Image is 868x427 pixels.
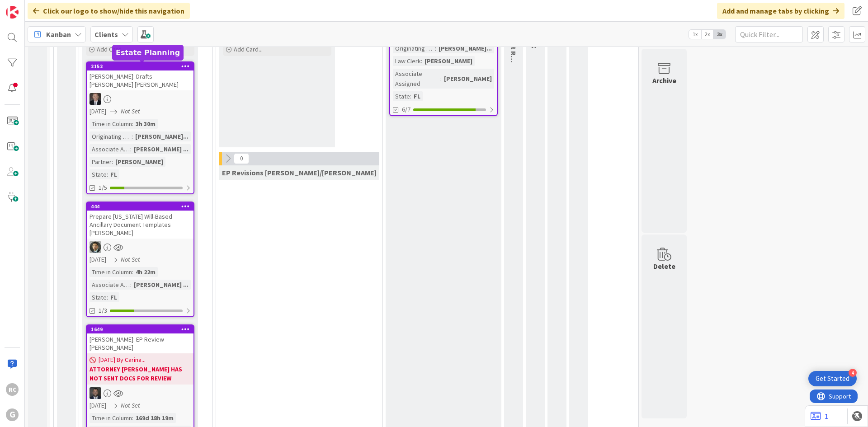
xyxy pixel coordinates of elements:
div: [PERSON_NAME] [422,56,475,66]
div: 4h 22m [133,267,158,277]
div: G [6,408,19,421]
span: : [132,267,133,277]
div: Associate Assigned [90,280,130,290]
div: Partner [90,157,112,167]
div: [PERSON_NAME]: EP Review [PERSON_NAME] [87,333,193,353]
a: 444Prepare [US_STATE] Will-Based Ancillary Document Templates [PERSON_NAME]CG[DATE]Not SetTime in... [86,202,194,317]
span: 1x [689,30,701,39]
span: 1/3 [99,306,107,315]
span: [DATE] [90,107,106,116]
div: [PERSON_NAME]: Drafts [PERSON_NAME] [PERSON_NAME] [87,70,193,90]
div: Open Get Started checklist, remaining modules: 4 [808,371,857,386]
span: 2x [701,30,713,39]
span: Add Card... [234,45,263,53]
div: Click our logo to show/hide this navigation [28,3,190,19]
div: Archive [652,75,676,86]
div: State [90,292,107,302]
div: [PERSON_NAME] ... [132,144,191,154]
div: Associate Assigned [393,69,440,89]
span: : [130,144,132,154]
div: Time in Column [90,119,132,129]
b: ATTORNEY [PERSON_NAME] HAS NOT SENT DOCS FOR REVIEW [90,365,191,383]
div: 2152 [87,62,193,70]
input: Quick Filter... [735,26,803,42]
span: Support [19,1,41,12]
span: : [435,43,436,53]
span: 1/5 [99,183,107,192]
div: Originating Attorney [90,131,132,141]
img: CG [90,241,101,253]
div: FL [411,91,423,101]
b: Clients [94,30,118,39]
img: Visit kanbanzone.com [6,6,19,19]
span: EP Revisions Brad/Jonas [222,168,377,177]
div: 444Prepare [US_STATE] Will-Based Ancillary Document Templates [PERSON_NAME] [87,202,193,239]
span: : [132,131,133,141]
div: 2152[PERSON_NAME]: Drafts [PERSON_NAME] [PERSON_NAME] [87,62,193,90]
div: State [90,169,107,179]
div: CG [87,241,193,253]
div: RC [6,383,19,396]
div: State [393,91,410,101]
i: Not Set [121,401,140,409]
div: [PERSON_NAME] [113,157,165,167]
div: Originating Attorney [393,43,435,53]
div: 1649 [91,326,193,333]
div: FL [108,169,119,179]
div: Add and manage tabs by clicking [717,3,844,19]
div: [PERSON_NAME] [442,74,494,84]
div: [PERSON_NAME]... [133,131,191,141]
div: FL [108,292,119,302]
div: 444 [91,203,193,210]
span: 0 [234,153,249,164]
h5: Estate Planning [116,48,180,57]
div: Time in Column [90,267,132,277]
i: Not Set [121,255,140,263]
a: 2152[PERSON_NAME]: Drafts [PERSON_NAME] [PERSON_NAME]BG[DATE]Not SetTime in Column:3h 30mOriginat... [86,61,194,194]
div: [PERSON_NAME] ... [132,280,191,290]
span: [DATE] [90,255,106,264]
div: 1649[PERSON_NAME]: EP Review [PERSON_NAME] [87,325,193,353]
span: [DATE] [90,401,106,410]
span: : [421,56,422,66]
span: 6/7 [402,105,410,114]
span: : [107,292,108,302]
div: Get Started [816,374,849,383]
i: Not Set [121,107,140,115]
div: Prepare [US_STATE] Will-Based Ancillary Document Templates [PERSON_NAME] [87,211,193,239]
span: : [410,91,411,101]
span: [DATE] By Carina... [99,355,146,365]
img: JW [90,387,101,399]
div: 2152 [91,63,193,70]
div: Law Clerk [393,56,421,66]
a: 1 [811,411,828,422]
span: : [440,74,442,84]
div: 1649 [87,325,193,333]
div: Delete [653,261,675,272]
span: Kanban [46,29,71,40]
div: Associate Assigned [90,144,130,154]
div: 3h 30m [133,119,158,129]
div: 169d 18h 19m [133,413,176,423]
span: : [107,169,108,179]
span: : [132,413,133,423]
span: : [132,119,133,129]
span: 3x [713,30,726,39]
div: 444 [87,202,193,211]
img: BG [90,93,101,105]
div: [PERSON_NAME]... [436,43,494,53]
div: BG [87,93,193,105]
span: : [112,157,113,167]
div: JW [87,387,193,399]
span: : [130,280,132,290]
span: Add Card... [97,45,126,53]
div: Time in Column [90,413,132,423]
div: 4 [849,369,857,377]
